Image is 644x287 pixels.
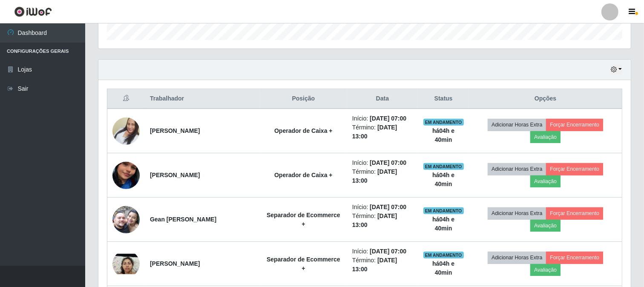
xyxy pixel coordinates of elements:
[530,131,561,143] button: Avaliação
[274,172,333,178] strong: Operador de Caixa +
[150,127,200,134] strong: [PERSON_NAME]
[112,107,140,155] img: 1742563763298.jpeg
[145,89,260,109] th: Trabalhador
[150,216,216,223] strong: Gean [PERSON_NAME]
[488,252,546,264] button: Adicionar Horas Extra
[352,247,413,256] li: Início:
[432,127,454,143] strong: há 04 h e 40 min
[488,163,546,175] button: Adicionar Horas Extra
[352,203,413,212] li: Início:
[274,127,333,134] strong: Operador de Caixa +
[347,89,418,109] th: Data
[432,260,454,276] strong: há 04 h e 40 min
[423,252,464,258] span: EM ANDAMENTO
[546,252,603,264] button: Forçar Encerramento
[469,89,622,109] th: Opções
[352,167,413,185] li: Término:
[546,119,603,131] button: Forçar Encerramento
[370,159,406,166] time: [DATE] 07:00
[352,158,413,167] li: Início:
[112,195,140,244] img: 1652876774989.jpeg
[352,114,413,123] li: Início:
[150,260,200,267] strong: [PERSON_NAME]
[352,256,413,274] li: Término:
[530,220,561,232] button: Avaliação
[352,123,413,141] li: Término:
[370,115,406,122] time: [DATE] 07:00
[418,89,469,109] th: Status
[260,89,347,109] th: Posição
[370,204,406,210] time: [DATE] 07:00
[423,163,464,170] span: EM ANDAMENTO
[546,207,603,219] button: Forçar Encerramento
[112,151,140,200] img: 1745345508904.jpeg
[352,212,413,230] li: Término:
[14,6,52,17] img: CoreUI Logo
[150,172,200,178] strong: [PERSON_NAME]
[432,216,454,232] strong: há 04 h e 40 min
[530,175,561,187] button: Avaliação
[488,119,546,131] button: Adicionar Horas Extra
[112,254,140,274] img: 1756822217860.jpeg
[423,119,464,126] span: EM ANDAMENTO
[432,172,454,187] strong: há 04 h e 40 min
[267,212,340,227] strong: Separador de Ecommerce +
[546,163,603,175] button: Forçar Encerramento
[530,264,561,276] button: Avaliação
[423,207,464,214] span: EM ANDAMENTO
[488,207,546,219] button: Adicionar Horas Extra
[267,256,340,272] strong: Separador de Ecommerce +
[370,248,406,255] time: [DATE] 07:00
